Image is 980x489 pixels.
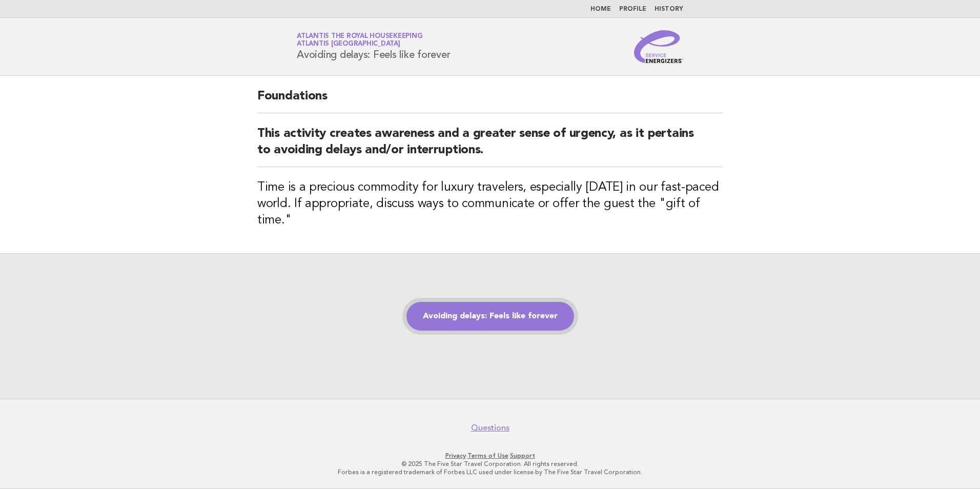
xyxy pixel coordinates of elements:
[445,452,466,459] a: Privacy
[257,126,723,167] h2: This activity creates awareness and a greater sense of urgency, as it pertains to avoiding delays...
[634,30,683,63] img: Service Energizers
[176,460,804,468] p: © 2025 The Five Star Travel Corporation. All rights reserved.
[619,6,646,12] a: Profile
[297,33,422,47] a: Atlantis the Royal HousekeepingAtlantis [GEOGRAPHIC_DATA]
[257,179,723,229] h3: Time is a precious commodity for luxury travelers, especially [DATE] in our fast-paced world. If ...
[510,452,535,459] a: Support
[297,33,450,60] h1: Avoiding delays: Feels like forever
[297,41,400,48] span: Atlantis [GEOGRAPHIC_DATA]
[471,423,509,433] a: Questions
[257,88,723,113] h2: Foundations
[590,6,611,12] a: Home
[176,468,804,476] p: Forbes is a registered trademark of Forbes LLC used under license by The Five Star Travel Corpora...
[655,6,683,12] a: History
[406,302,574,331] a: Avoiding delays: Feels like forever
[176,452,804,460] p: · ·
[467,452,508,459] a: Terms of Use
